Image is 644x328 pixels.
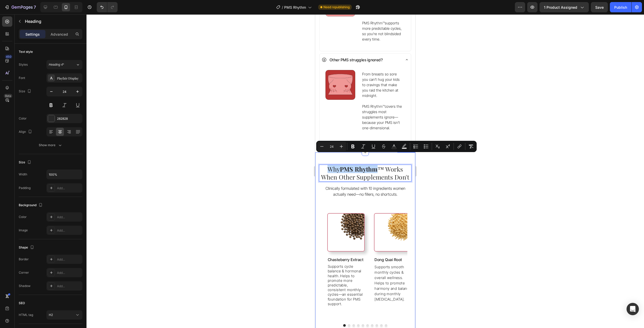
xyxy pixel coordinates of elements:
[25,32,40,37] p: Settings
[323,5,350,9] span: Need republishing
[59,199,96,237] img: gempages_577083542056469395-272efe8d-83c0-4cb3-bb91-3f5a0cdf63b2.png
[37,310,40,312] button: Dot
[51,310,54,312] button: Dot
[57,257,81,262] div: Add...
[46,60,82,69] button: Heading 4*
[47,170,82,179] input: Auto
[60,310,63,312] button: Dot
[19,284,31,288] div: Shadow
[97,2,118,12] div: Undo/Redo
[57,116,81,121] div: 282828
[19,186,31,190] div: Padding
[14,41,68,50] div: Rich Text Editor. Editing area: main
[47,57,89,84] p: From breasts so sore you can’t hug your kids to cravings that make you raid the kitchen at midnight.
[19,88,32,95] div: Size
[14,42,68,49] p: Other PMS struggles ignored?
[7,53,43,88] img: gempages_577083542056469395-928f9269-9ba8-40f6-8719-6f6b80a320fd.jpg
[19,313,33,317] div: HTML tag
[610,2,631,12] button: Publish
[19,202,44,209] div: Background
[51,32,68,37] p: Advanced
[59,250,96,287] p: Supports smooth monthly cycles & overall wellness. Helps to promote harmony and balance during mo...
[83,133,99,137] div: Section 3
[282,5,283,10] span: /
[12,199,50,237] img: gempages_577083542056469395-c0e108d0-061a-423c-ba8a-aee8a88e681e.png
[4,171,96,183] p: Clinically formulated with 10 ingredients women actually need—no fillers, no shortcuts.
[42,310,44,312] button: Dot
[13,242,49,249] p: Chasteberry Extract
[627,303,639,315] div: Open Intercom Messenger
[4,94,12,98] div: Beta
[47,89,89,116] p: covers the struggles most supplements ignore—because your PMS isn’t one-dimensional.
[595,5,604,9] span: Save
[28,310,31,312] button: Dot
[19,116,27,121] div: Color
[59,242,96,249] p: Dong Quai Root
[4,151,96,167] p: Why
[56,310,58,312] button: Dot
[43,53,93,120] div: Rich Text Editor. Editing area: main
[6,151,94,167] span: ™ Works When Other Supplements Don't
[315,14,415,328] iframe: Design area
[614,5,627,10] div: Publish
[19,49,33,54] div: Text style
[591,2,608,12] button: Save
[57,76,81,81] div: Playfair Display
[19,244,35,251] div: Shape
[47,90,70,94] span: PMS Rhythm™
[19,159,32,166] div: Size
[19,301,25,305] div: SEO
[25,151,62,159] strong: PMS Rhythm
[19,128,33,135] div: Align
[4,150,96,167] h2: Rich Text Editor. Editing area: main
[39,143,63,148] div: Show more
[284,5,306,10] span: PMS Rhythm
[540,2,589,12] button: 1 product assigned
[25,18,80,24] p: Heading
[19,76,25,80] div: Font
[47,6,89,27] p: supports more predictable cycles, so you’re not blindsided every time.
[19,270,29,275] div: Corner
[57,271,81,275] div: Add...
[19,62,28,67] div: Styles
[19,228,28,233] div: Image
[13,250,49,292] p: Supports cycle balance & hormonal health. Helps to promote more predictable, consistent monthly c...
[57,215,81,220] div: Add...
[57,186,81,191] div: Add...
[19,172,27,177] div: Width
[33,310,35,312] button: Dot
[34,4,36,10] p: 7
[46,310,49,312] button: Dot
[544,5,577,10] span: 1 product assigned
[49,62,64,67] span: Heading 4*
[19,141,82,150] button: Show more
[70,310,72,312] button: Dot
[316,141,477,152] div: Editor contextual toolbar
[65,310,68,312] button: Dot
[57,228,81,233] div: Add...
[46,310,82,320] button: H2
[47,6,70,11] span: PMS Rhythm™
[5,55,12,59] div: 450
[49,313,53,317] span: H2
[57,284,81,289] div: Add...
[19,215,27,219] div: Color
[2,2,38,12] button: 7
[19,257,29,262] div: Border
